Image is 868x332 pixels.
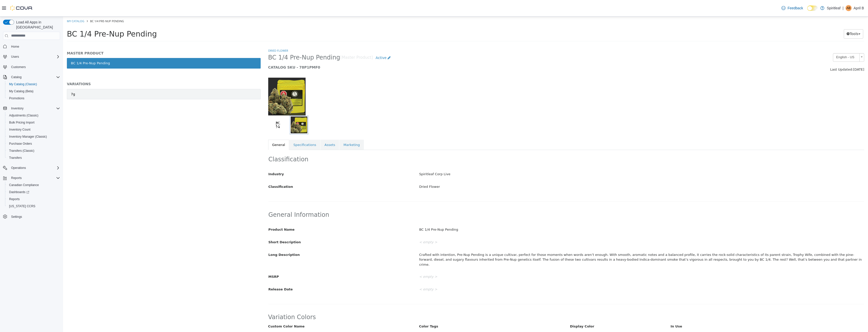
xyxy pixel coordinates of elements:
span: Load All Apps in [GEOGRAPHIC_DATA] [14,20,60,30]
a: Dashboards [5,189,62,196]
button: Adjustments (Classic) [5,112,62,119]
button: Home [1,43,62,50]
div: < empty > [352,256,805,265]
img: 150 [205,61,242,99]
span: Washington CCRS [7,203,60,209]
span: My Catalog (Classic) [9,82,37,86]
span: Users [9,54,60,60]
a: Marketing [276,123,301,134]
a: Promotions [7,95,26,101]
span: Users [11,55,19,59]
h5: CATALOG SKU - 78P1PMF0 [205,48,650,53]
span: Reports [9,175,60,181]
span: Customers [9,64,60,70]
input: Dark Mode [807,6,818,11]
span: Feedback [788,6,803,11]
div: Crafted with intention, Pre-Nup Pending is a unique cultivar, perfect for those moments when word... [352,234,805,252]
a: Reports [7,196,22,202]
a: My Catalog (Beta) [7,88,36,94]
button: Bulk Pricing Import [5,119,62,126]
a: My Catalog [4,3,21,6]
span: Inventory [11,106,23,110]
span: Settings [11,215,22,219]
span: BC 1/4 Pre-Nup Pending [4,13,94,22]
a: Specifications [226,123,257,134]
button: Reports [5,196,62,203]
button: My Catalog (Classic) [5,81,62,88]
span: Product Name [205,211,232,215]
nav: Complex example [3,41,60,233]
span: Home [9,43,60,50]
span: MSRP [205,258,216,262]
p: Spiritleaf [827,5,840,11]
span: Canadian Compliance [9,183,39,187]
button: Canadian Compliance [5,182,62,189]
button: Inventory [1,105,62,112]
span: Operations [9,165,60,171]
a: Bulk Pricing Import [7,119,37,126]
span: Catalog [11,75,21,79]
span: Transfers [9,156,22,160]
button: Reports [9,175,24,181]
span: Bulk Pricing Import [9,120,35,125]
span: Home [11,45,19,49]
a: Dried Flower [205,32,225,36]
button: Customers [1,63,62,71]
a: Dashboards [7,189,31,195]
span: BC 1/4 Pre-Nup Pending [27,3,61,6]
span: Promotions [7,95,60,101]
span: Industry [205,156,221,159]
a: Canadian Compliance [7,182,41,188]
a: Inventory Count [7,127,33,133]
h2: Variation Colors [205,297,801,305]
span: [DATE] [790,51,801,55]
a: General [205,123,226,134]
span: Catalog [9,74,60,80]
button: Inventory [9,105,25,111]
div: BC 1/4 Pre-Nup Pending [352,209,805,218]
span: Short Description [205,224,238,227]
span: Canadian Compliance [7,182,60,188]
button: Transfers (Classic) [5,147,62,154]
h5: MASTER PRODUCT [4,34,198,39]
button: Settings [1,213,62,220]
a: English - US [770,37,801,45]
label: Custom Color Name [201,307,352,312]
span: My Catalog (Beta) [9,89,34,93]
span: Transfers (Classic) [9,149,34,153]
span: My Catalog (Beta) [7,88,60,94]
small: [Master Product] [277,39,310,43]
span: Purchase Orders [7,141,60,147]
span: English - US [770,37,794,45]
span: Adjustments (Classic) [7,112,60,118]
label: Display Color [503,307,604,312]
span: BC 1/4 Pre-Nup Pending [205,37,277,45]
span: Transfers (Classic) [7,148,60,154]
button: Catalog [1,74,62,81]
span: Inventory Manager (Classic) [9,135,47,139]
span: Customers [11,65,26,69]
button: Promotions [5,95,62,102]
span: AB [847,5,851,11]
a: [US_STATE] CCRS [7,203,37,209]
h5: VARIATIONS [4,65,198,70]
span: Inventory Count [9,128,31,132]
button: Reports [1,174,62,182]
span: Purchase Orders [9,142,32,146]
span: Inventory Manager (Classic) [7,134,60,140]
a: Settings [9,214,24,220]
span: [US_STATE] CCRS [9,204,35,208]
button: Users [1,53,62,60]
h2: Classification [205,139,801,147]
button: Operations [9,165,28,171]
span: Long Description [205,236,237,240]
span: Operations [11,166,26,170]
span: Settings [9,213,60,220]
a: Customers [9,64,28,70]
a: Assets [257,123,276,134]
span: Adjustments (Classic) [9,113,38,117]
span: Inventory Count [7,127,60,133]
div: < empty > [352,268,805,277]
button: Purchase Orders [5,140,62,147]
